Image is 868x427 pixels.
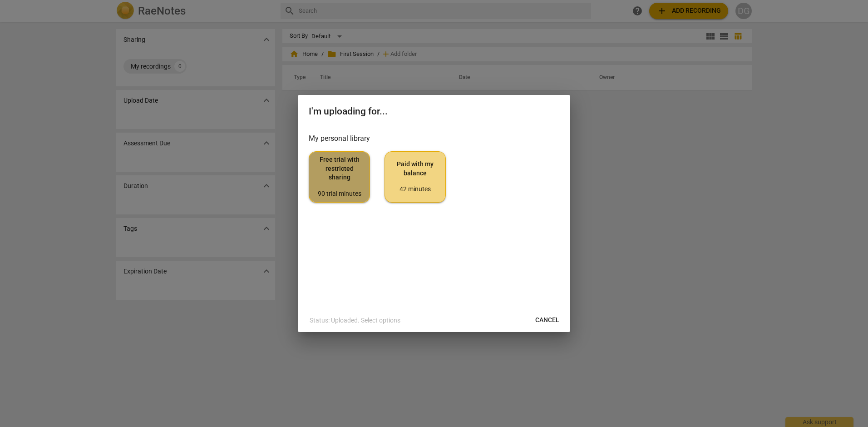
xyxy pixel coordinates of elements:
[316,189,362,199] div: 90 trial minutes
[392,185,438,194] div: 42 minutes
[528,312,567,328] button: Cancel
[309,151,370,202] button: Free trial with restricted sharing90 trial minutes
[309,133,559,144] h3: My personal library
[392,160,438,194] span: Paid with my balance
[316,155,362,198] span: Free trial with restricted sharing
[385,151,446,202] button: Paid with my balance42 minutes
[309,106,559,117] h2: I'm uploading for...
[310,316,400,325] p: Status: Uploaded. Select options
[535,316,559,325] span: Cancel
